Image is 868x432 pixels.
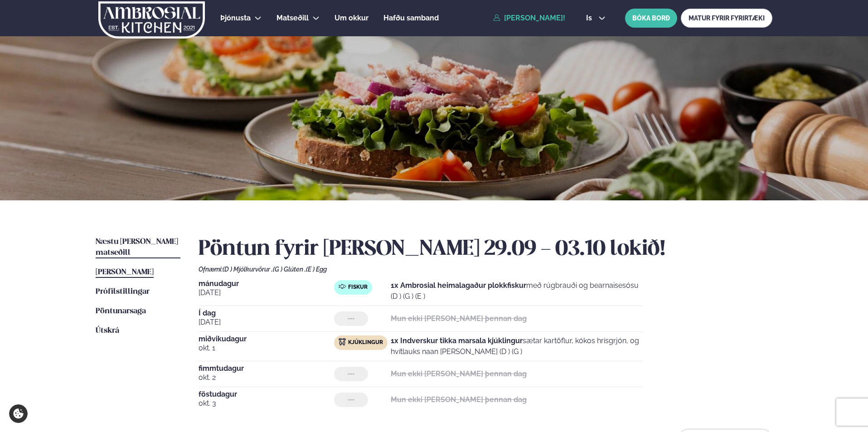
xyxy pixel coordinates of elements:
span: Pöntunarsaga [96,307,146,315]
span: okt. 1 [199,343,334,354]
span: --- [348,370,354,378]
span: [DATE] [199,287,334,298]
span: Hafðu samband [383,14,439,22]
a: Prófílstillingar [96,286,150,297]
span: fimmtudagur [199,365,334,372]
span: --- [348,315,354,322]
span: --- [348,396,354,403]
a: Þjónusta [220,13,251,24]
span: [PERSON_NAME] [96,268,154,276]
a: Næstu [PERSON_NAME] matseðill [96,237,180,258]
span: okt. 2 [199,372,334,383]
button: is [579,15,613,22]
a: Pöntunarsaga [96,306,146,317]
img: fish.svg [339,283,346,290]
strong: Mun ekki [PERSON_NAME] þennan dag [391,369,527,378]
a: [PERSON_NAME]! [493,14,565,22]
h2: Pöntun fyrir [PERSON_NAME] 29.09 - 03.10 lokið! [199,237,772,262]
span: is [586,15,595,22]
span: (E ) Egg [306,266,327,273]
img: chicken.svg [339,338,346,345]
a: Hafðu samband [383,13,439,24]
span: (D ) Mjólkurvörur , [223,266,273,273]
a: Útskrá [96,325,119,336]
span: Matseðill [276,14,309,22]
button: BÓKA BORÐ [625,9,677,28]
span: Prófílstillingar [96,288,150,296]
span: [DATE] [199,317,334,328]
strong: Mun ekki [PERSON_NAME] þennan dag [391,314,527,323]
a: [PERSON_NAME] [96,267,154,278]
img: logo [97,1,206,39]
span: Útskrá [96,327,119,335]
a: Um okkur [335,13,369,24]
span: miðvikudagur [199,335,334,343]
span: Þjónusta [220,14,251,22]
span: (G ) Glúten , [273,266,306,273]
strong: 1x Ambrosial heimalagaður plokkfiskur [391,281,526,290]
span: Næstu [PERSON_NAME] matseðill [96,238,178,257]
span: Fiskur [348,284,368,291]
a: Cookie settings [9,404,28,423]
p: sætar kartöflur, kókos hrísgrjón, og hvítlauks naan [PERSON_NAME] (D ) (G ) [391,335,643,357]
strong: 1x Indverskur tikka marsala kjúklingur [391,336,523,345]
span: Í dag [199,310,334,317]
span: Kjúklingur [348,339,383,346]
div: Ofnæmi: [199,266,772,273]
span: Um okkur [335,14,369,22]
span: föstudagur [199,391,334,398]
span: mánudagur [199,280,334,287]
strong: Mun ekki [PERSON_NAME] þennan dag [391,395,527,404]
p: með rúgbrauði og bearnaisesósu (D ) (G ) (E ) [391,280,643,302]
a: Matseðill [276,13,309,24]
span: okt. 3 [199,398,334,409]
a: MATUR FYRIR FYRIRTÆKI [681,9,772,28]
